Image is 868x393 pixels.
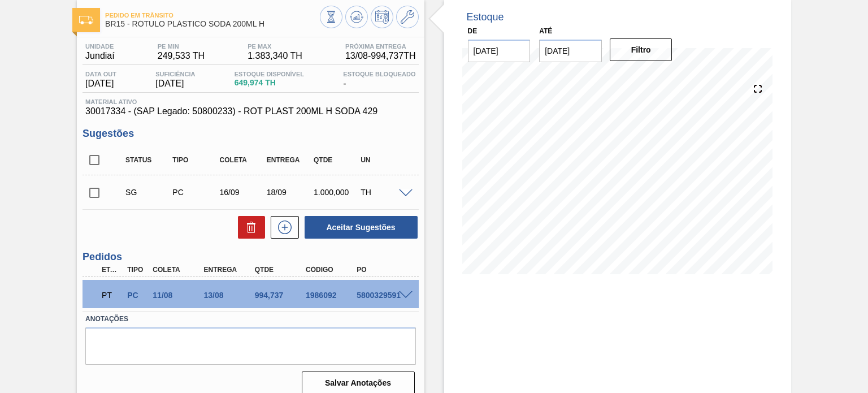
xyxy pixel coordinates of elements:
div: UN [358,156,409,164]
span: Unidade [85,43,115,50]
div: Pedido de Compra [124,291,150,300]
div: Aceitar Sugestões [299,215,419,240]
div: 13/08/2025 [201,291,257,300]
button: Atualizar Gráfico [345,6,368,28]
span: BR15 - RÓTULO PLÁSTICO SODA 200ML H [105,20,319,28]
div: Qtde [252,266,308,274]
input: dd/mm/yyyy [539,40,602,62]
div: Entrega [201,266,257,274]
div: Pedido em Trânsito [99,283,124,308]
input: dd/mm/yyyy [468,40,531,62]
span: Próxima Entrega [345,43,416,50]
div: Nova sugestão [265,216,299,239]
div: Qtde [311,156,362,164]
span: Material ativo [85,98,415,105]
div: Sugestão Criada [123,188,174,197]
label: De [468,27,478,35]
button: Programar Estoque [371,6,393,28]
label: Até [539,27,552,35]
div: Código [303,266,359,274]
button: Filtro [610,38,672,61]
span: [DATE] [85,79,116,89]
span: Suficiência [155,71,195,77]
span: 649,974 TH [235,79,304,87]
button: Aceitar Sugestões [305,216,418,239]
div: 11/08/2025 [150,291,206,300]
div: 5800329591 [354,291,410,300]
div: 18/09/2025 [264,188,315,197]
label: Anotações [85,311,415,327]
div: Etapa [99,266,124,274]
span: 13/08 - 994,737 TH [345,51,416,61]
div: - [340,71,418,89]
div: Pedido de Compra [170,188,221,197]
img: Ícone [79,16,93,24]
span: 30017334 - (SAP Legado: 50800233) - ROT PLAST 200ML H SODA 429 [85,106,415,116]
div: Coleta [150,266,206,274]
p: PT [102,291,121,300]
span: PE MAX [248,43,302,50]
span: 1.383,340 TH [248,51,302,61]
span: Data out [85,71,116,77]
span: Estoque Disponível [235,71,304,77]
span: Estoque Bloqueado [343,71,415,77]
span: 249,533 TH [158,51,205,61]
div: Excluir Sugestões [232,216,265,239]
h3: Sugestões [83,128,418,140]
span: [DATE] [155,79,195,89]
div: TH [358,188,409,197]
div: 1.000,000 [311,188,362,197]
div: 1986092 [303,291,359,300]
div: PO [354,266,410,274]
button: Visão Geral dos Estoques [320,6,342,28]
div: Estoque [467,11,504,23]
div: Status [123,156,174,164]
button: Ir ao Master Data / Geral [396,6,419,28]
div: 994,737 [252,291,308,300]
span: Pedido em Trânsito [105,12,319,19]
div: Coleta [217,156,268,164]
div: 16/09/2025 [217,188,268,197]
div: Entrega [264,156,315,164]
div: Tipo [124,266,150,274]
span: PE MIN [158,43,205,50]
span: Jundiaí [85,51,115,61]
h3: Pedidos [83,251,418,263]
div: Tipo [170,156,221,164]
